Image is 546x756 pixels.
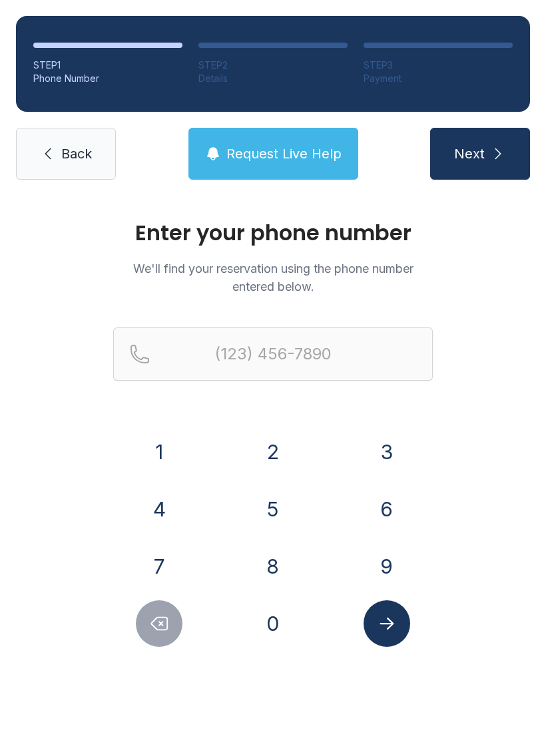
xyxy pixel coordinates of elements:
[198,59,348,72] div: STEP 2
[364,429,410,475] button: 3
[364,72,513,85] div: Payment
[113,327,433,381] input: Reservation phone number
[226,144,342,163] span: Request Live Help
[113,260,433,295] p: We'll find your reservation using the phone number entered below.
[454,144,485,163] span: Next
[61,144,92,163] span: Back
[136,429,182,475] button: 1
[250,543,296,590] button: 8
[113,222,433,244] h1: Enter your phone number
[250,486,296,532] button: 5
[136,600,182,647] button: Delete number
[364,486,410,532] button: 6
[364,600,410,647] button: Submit lookup form
[136,486,182,532] button: 4
[136,543,182,590] button: 7
[198,72,348,85] div: Details
[250,429,296,475] button: 2
[33,59,182,72] div: STEP 1
[364,543,410,590] button: 9
[33,72,182,85] div: Phone Number
[364,59,513,72] div: STEP 3
[250,600,296,647] button: 0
